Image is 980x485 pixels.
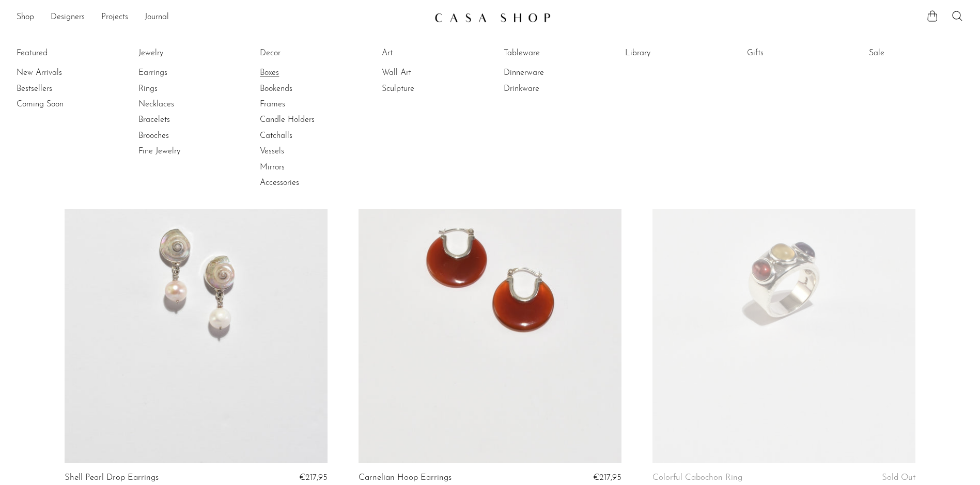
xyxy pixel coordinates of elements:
[869,48,946,59] a: Sale
[625,48,703,59] a: Library
[260,130,337,142] a: Catchalls
[504,45,581,97] ul: Tableware
[260,45,337,191] ul: Decor
[382,48,459,59] a: Art
[17,9,426,26] ul: NEW HEADER MENU
[138,83,216,95] a: Rings
[145,11,169,24] a: Journal
[101,11,128,24] a: Projects
[504,48,581,59] a: Tableware
[260,99,337,110] a: Frames
[504,83,581,95] a: Drinkware
[17,99,94,110] a: Coming Soon
[138,48,216,59] a: Jewelry
[65,473,159,482] a: Shell Pearl Drop Earrings
[260,162,337,173] a: Mirrors
[138,146,216,157] a: Fine Jewelry
[260,67,337,79] a: Boxes
[138,130,216,142] a: Brooches
[17,67,94,79] a: New Arrivals
[652,473,742,482] a: Colorful Cabochon Ring
[260,146,337,157] a: Vessels
[260,114,337,126] a: Candle Holders
[382,67,459,79] a: Wall Art
[299,473,328,482] span: €217,95
[17,65,94,112] ul: Featured
[138,99,216,110] a: Necklaces
[359,473,452,482] a: Carnelian Hoop Earrings
[260,177,337,189] a: Accessories
[382,83,459,95] a: Sculpture
[17,9,426,26] nav: Desktop navigation
[882,473,915,482] span: Sold Out
[138,45,216,160] ul: Jewelry
[382,45,459,97] ul: Art
[138,67,216,79] a: Earrings
[747,45,825,65] ul: Gifts
[260,48,337,59] a: Decor
[138,114,216,126] a: Bracelets
[869,45,946,65] ul: Sale
[17,11,34,24] a: Shop
[504,67,581,79] a: Dinnerware
[17,83,94,95] a: Bestsellers
[747,48,825,59] a: Gifts
[260,83,337,95] a: Bookends
[51,11,85,24] a: Designers
[593,473,621,482] span: €217,95
[625,45,703,65] ul: Library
